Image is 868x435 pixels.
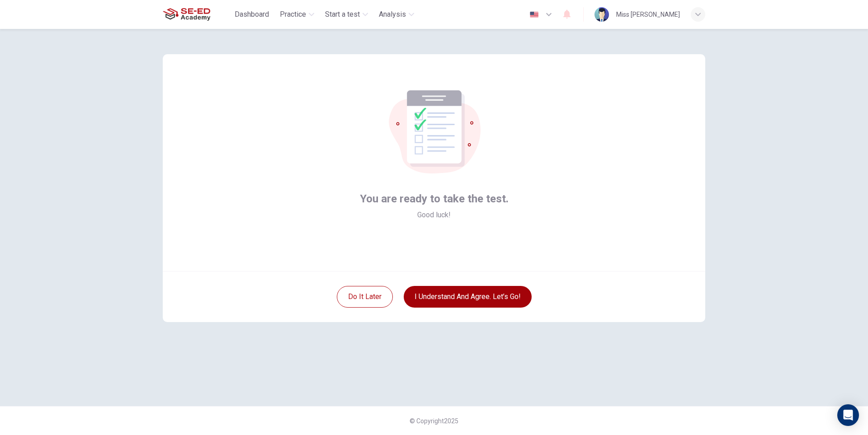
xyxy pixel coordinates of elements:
button: Practice [276,6,318,23]
button: Do it later [337,286,393,308]
button: Dashboard [231,6,273,23]
div: Miss [PERSON_NAME] [616,9,680,20]
img: SE-ED Academy logo [163,5,210,23]
div: Open Intercom Messenger [837,404,859,426]
img: en [528,11,540,18]
span: Good luck! [417,210,451,220]
button: Start a test [321,6,372,23]
span: You are ready to take the test. [360,192,509,206]
img: Profile picture [594,7,609,22]
button: Analysis [375,6,418,23]
span: Practice [280,9,306,20]
span: Analysis [379,9,406,20]
a: SE-ED Academy logo [163,5,231,23]
span: Start a test [325,9,360,20]
span: Dashboard [235,9,269,20]
span: © Copyright 2025 [410,417,458,425]
button: I understand and agree. Let’s go! [404,286,532,308]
